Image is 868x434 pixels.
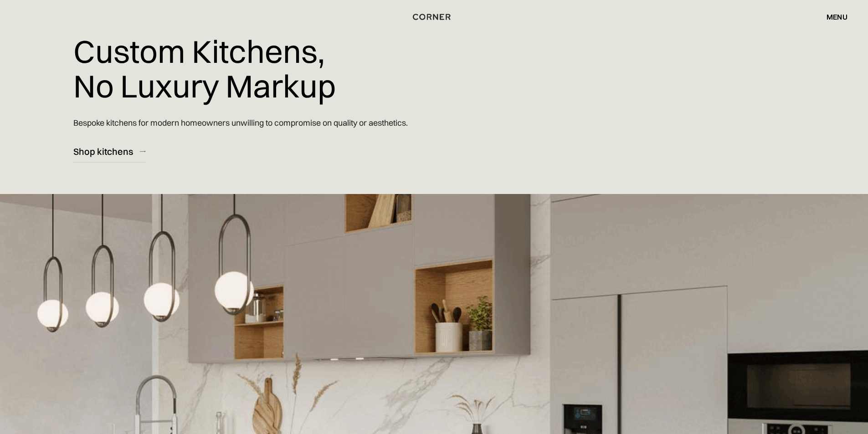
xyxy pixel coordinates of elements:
div: menu [827,13,847,20]
a: home [401,11,467,23]
h1: Custom Kitchens, No Luxury Markup [73,27,336,110]
a: Shop kitchens [73,140,145,163]
p: Bespoke kitchens for modern homeowners unwilling to compromise on quality or aesthetics. [73,110,408,136]
div: Shop kitchens [73,145,133,158]
div: menu [817,9,847,25]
